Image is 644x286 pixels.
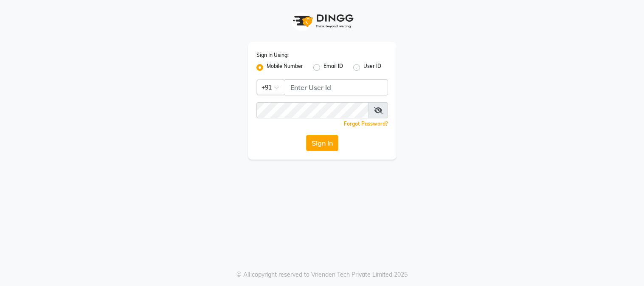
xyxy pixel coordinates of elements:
button: Sign In [306,135,338,151]
label: Mobile Number [267,62,303,73]
input: Username [285,79,388,95]
img: logo1.svg [288,8,356,34]
label: Email ID [323,62,343,73]
input: Username [256,102,369,118]
a: Forgot Password? [344,121,388,127]
label: Sign In Using: [256,51,289,59]
label: User ID [363,62,381,73]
